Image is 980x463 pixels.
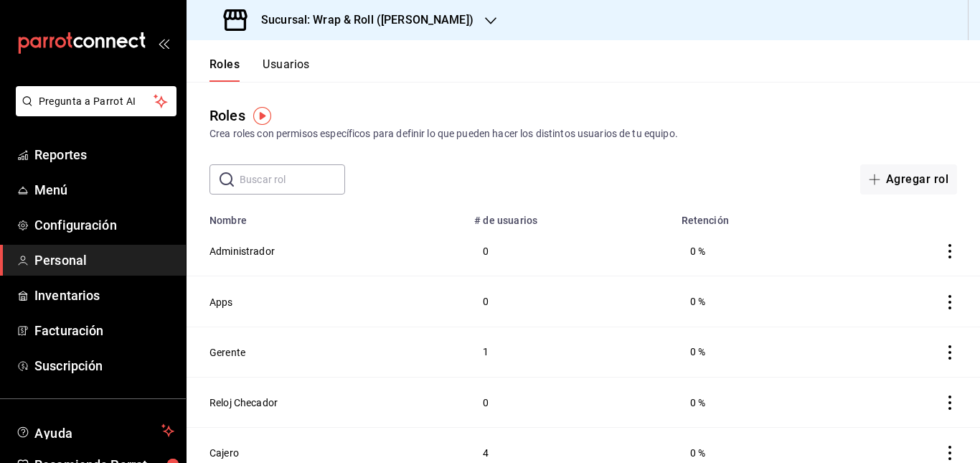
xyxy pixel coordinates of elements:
button: actions [943,446,957,460]
td: 0 [466,276,672,327]
button: Apps [209,295,233,309]
div: Roles [209,105,245,126]
button: Cajero [209,446,239,460]
button: actions [943,244,957,258]
h3: Sucursal: Wrap & Roll ([PERSON_NAME]) [250,11,473,29]
button: open_drawer_menu [158,37,169,49]
a: Pregunta a Parrot AI [10,104,176,119]
span: Configuración [34,215,174,235]
span: Pregunta a Parrot AI [39,94,154,109]
th: Nombre [187,206,466,226]
button: actions [943,396,957,410]
button: Agregar rol [860,164,957,195]
td: 0 % [673,327,840,377]
th: Retención [673,206,840,226]
div: navigation tabs [209,57,310,82]
button: actions [943,295,957,309]
span: Menú [34,180,174,200]
td: 0 % [673,226,840,276]
button: Usuarios [263,57,310,82]
td: 0 [466,226,672,276]
span: Reportes [34,145,174,164]
span: Personal [34,251,174,270]
th: # de usuarios [466,206,672,226]
span: Inventarios [34,286,174,305]
div: Crea roles con permisos específicos para definir lo que pueden hacer los distintos usuarios de tu... [209,126,957,141]
input: Buscar rol [240,165,345,194]
img: Tooltip marker [253,107,271,125]
td: 0 % [673,276,840,327]
td: 0 % [673,377,840,427]
button: actions [943,345,957,360]
span: Facturación [34,321,174,340]
td: 1 [466,327,672,377]
button: Pregunta a Parrot AI [16,86,176,116]
span: Suscripción [34,356,174,375]
button: Reloj Checador [209,396,278,410]
button: Administrador [209,244,275,258]
button: Roles [209,57,240,82]
td: 0 [466,377,672,427]
span: Ayuda [34,422,156,439]
button: Gerente [209,345,245,360]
